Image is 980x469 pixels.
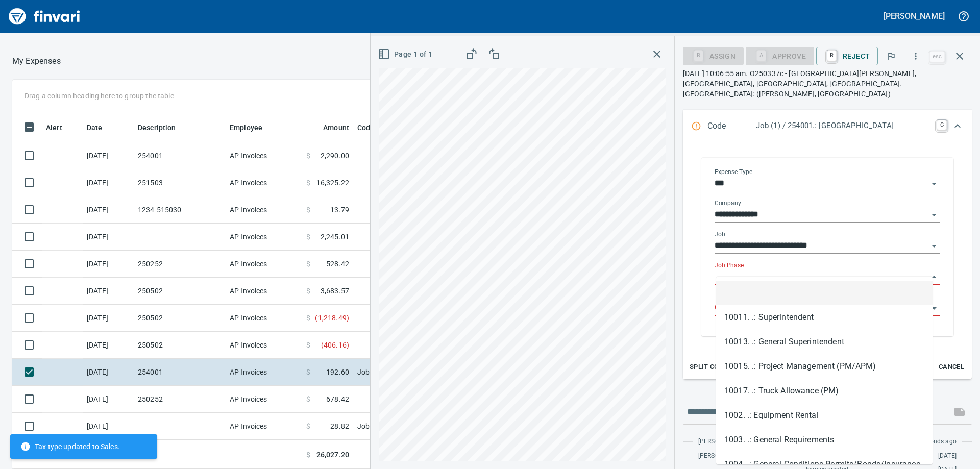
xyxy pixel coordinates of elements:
[880,45,902,67] button: Flag
[326,394,349,404] span: 678.42
[357,121,381,134] span: Coding
[715,262,744,268] label: Job Phase
[306,151,310,161] span: $
[927,301,941,315] button: Open
[306,367,310,377] span: $
[83,413,134,440] td: [DATE]
[683,143,972,379] div: Expand
[83,305,134,332] td: [DATE]
[938,451,957,461] span: [DATE]
[310,121,349,134] span: Amount
[226,305,302,332] td: AP Invoices
[12,55,61,67] nav: breadcrumb
[134,386,226,413] td: 250252
[83,224,134,251] td: [DATE]
[226,196,302,224] td: AP Invoices
[716,305,933,330] li: 10011. .: Superintendent
[827,50,837,61] a: R
[353,359,608,386] td: Job (1) / 254001.: [GEOGRAPHIC_DATA]
[83,169,134,196] td: [DATE]
[134,278,226,305] td: 250502
[715,231,725,237] label: Job
[935,359,968,375] button: Cancel
[134,359,226,386] td: 254001
[46,121,76,134] span: Alert
[12,55,61,67] p: My Expenses
[904,45,927,67] button: More
[937,120,947,130] a: C
[687,359,730,375] button: Split Code
[323,121,349,134] span: Amount
[306,232,310,242] span: $
[683,68,972,99] p: [DATE] 10:06:55 am. O250337c - [GEOGRAPHIC_DATA][PERSON_NAME], [GEOGRAPHIC_DATA], [GEOGRAPHIC_DAT...
[326,367,349,377] span: 192.60
[315,313,349,323] span: ( 1,218.49 )
[24,91,174,101] p: Drag a column heading here to group the table
[330,421,349,431] span: 28.82
[226,278,302,305] td: AP Invoices
[226,359,302,386] td: AP Invoices
[226,332,302,359] td: AP Invoices
[226,413,302,440] td: AP Invoices
[226,440,302,467] td: AP Invoices
[927,239,941,253] button: Open
[226,386,302,413] td: AP Invoices
[321,151,349,161] span: 2,290.00
[321,340,349,350] span: ( 406.16 )
[306,340,310,350] span: $
[83,142,134,169] td: [DATE]
[226,142,302,169] td: AP Invoices
[134,142,226,169] td: 254001
[134,251,226,278] td: 250252
[707,120,756,133] p: Code
[138,121,189,134] span: Description
[230,121,276,134] span: Employee
[929,51,945,62] a: esc
[927,177,941,191] button: Open
[306,286,310,296] span: $
[716,354,933,379] li: 10015. .: Project Management (PM/APM)
[816,47,878,65] button: RReject
[690,361,727,373] span: Split Code
[321,286,349,296] span: 3,683.57
[87,121,116,134] span: Date
[756,120,930,132] p: Job (1) / 254001.: [GEOGRAPHIC_DATA]
[927,208,941,222] button: Open
[83,386,134,413] td: [DATE]
[715,169,752,175] label: Expense Type
[715,200,741,206] label: Company
[6,4,83,29] img: Finvari
[306,450,310,460] span: $
[716,330,933,354] li: 10013. .: General Superintendent
[376,45,436,64] button: Page 1 of 1
[83,278,134,305] td: [DATE]
[306,421,310,431] span: $
[881,8,947,24] button: [PERSON_NAME]
[87,121,103,134] span: Date
[698,437,746,447] span: [PERSON_NAME]
[20,441,120,452] span: Tax type updated to Sales.
[83,196,134,224] td: [DATE]
[716,403,933,428] li: 1002. .: Equipment Rental
[134,305,226,332] td: 250502
[947,400,972,424] span: This records your message into the invoice and notifies anyone mentioned
[698,451,746,461] span: [PERSON_NAME]
[134,332,226,359] td: 250502
[83,359,134,386] td: [DATE]
[716,379,933,403] li: 10017. .: Truck Allowance (PM)
[316,450,349,460] span: 26,027.20
[306,313,310,323] span: $
[927,270,941,284] button: Close
[938,361,965,373] span: Cancel
[746,51,814,60] div: Job Phase required
[83,251,134,278] td: [DATE]
[226,251,302,278] td: AP Invoices
[316,178,349,188] span: 16,325.22
[306,205,310,215] span: $
[330,205,349,215] span: 13.79
[306,259,310,269] span: $
[83,332,134,359] td: [DATE]
[226,169,302,196] td: AP Invoices
[824,47,870,65] span: Reject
